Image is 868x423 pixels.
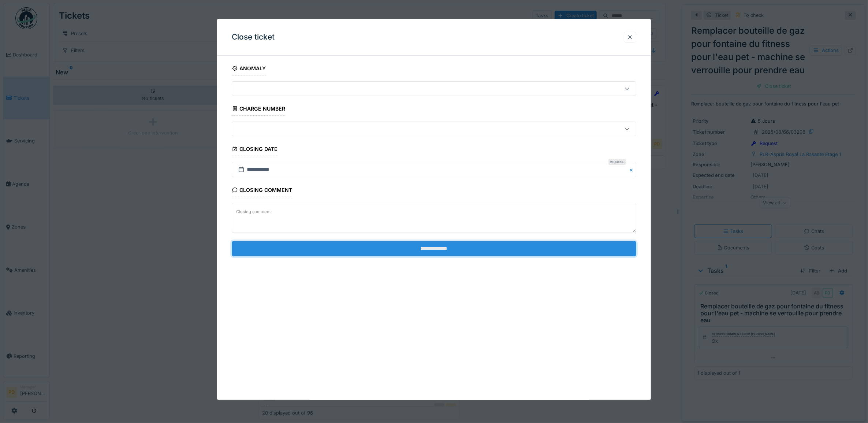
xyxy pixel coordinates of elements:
[232,103,286,116] div: Charge number
[628,162,636,177] button: Close
[232,185,293,197] div: Closing comment
[608,159,626,165] div: Required
[235,207,272,216] label: Closing comment
[232,33,275,42] h3: Close ticket
[232,144,278,156] div: Closing date
[232,63,266,75] div: Anomaly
